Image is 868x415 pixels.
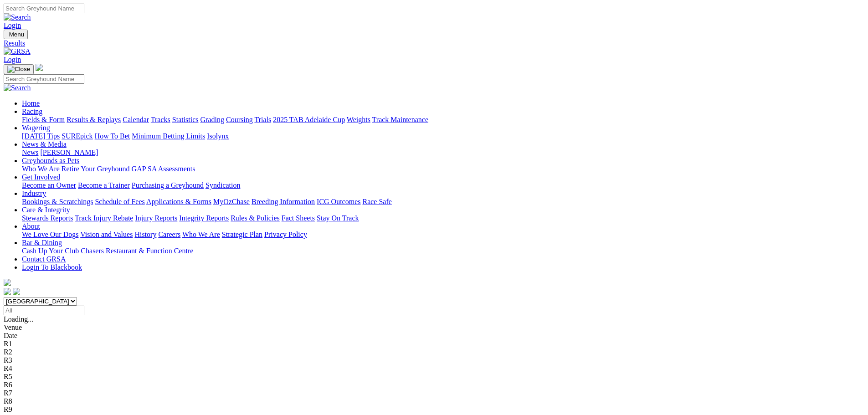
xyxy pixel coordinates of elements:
img: logo-grsa-white.png [4,279,11,286]
a: News [22,149,38,156]
a: Greyhounds as Pets [22,157,79,164]
div: R6 [4,381,864,389]
a: Trials [254,116,271,123]
input: Search [4,74,84,84]
span: Loading... [4,315,33,323]
div: R2 [4,348,864,356]
a: Breeding Information [252,198,315,205]
a: Rules & Policies [231,214,280,222]
div: Get Involved [22,181,864,190]
div: Care & Integrity [22,214,864,222]
div: Industry [22,198,864,206]
div: R4 [4,364,864,373]
img: Search [4,84,31,92]
div: R7 [4,389,864,397]
img: facebook.svg [4,288,11,295]
a: Privacy Policy [264,231,307,238]
a: Bar & Dining [22,239,62,246]
a: Minimum Betting Limits [132,132,205,140]
a: Track Injury Rebate [75,214,133,222]
a: Industry [22,190,46,197]
a: ICG Outcomes [317,198,360,205]
a: Become a Trainer [78,181,130,189]
img: GRSA [4,47,31,56]
input: Search [4,4,84,13]
a: Cash Up Your Club [22,247,79,255]
a: Who We Are [182,231,220,238]
a: GAP SA Assessments [132,165,195,173]
a: Track Maintenance [372,116,428,123]
a: Login [4,56,21,63]
a: Become an Owner [22,181,76,189]
div: Wagering [22,132,864,140]
a: 2025 TAB Adelaide Cup [273,116,345,123]
a: We Love Our Dogs [22,231,78,238]
a: Weights [347,116,370,123]
a: [PERSON_NAME] [40,149,98,156]
a: Bookings & Scratchings [22,198,93,205]
a: [DATE] Tips [22,132,60,140]
a: MyOzChase [213,198,250,205]
a: Applications & Forms [146,198,211,205]
button: Toggle navigation [4,64,34,74]
a: News & Media [22,140,67,148]
div: R3 [4,356,864,364]
img: twitter.svg [13,288,20,295]
a: Fact Sheets [282,214,315,222]
a: Statistics [172,116,199,123]
a: About [22,222,40,230]
div: R8 [4,397,864,405]
a: Race Safe [362,198,391,205]
div: R1 [4,340,864,348]
a: Tracks [151,116,170,123]
a: How To Bet [95,132,130,140]
a: Syndication [205,181,240,189]
img: logo-grsa-white.png [36,64,43,71]
div: Venue [4,323,864,332]
a: SUREpick [62,132,92,140]
a: Stay On Track [317,214,359,222]
div: Bar & Dining [22,247,864,255]
a: Get Involved [22,173,60,181]
a: Results [4,39,864,47]
a: Wagering [22,124,50,132]
div: Date [4,332,864,340]
a: Injury Reports [135,214,177,222]
a: Contact GRSA [22,255,66,263]
a: Care & Integrity [22,206,70,214]
img: Search [4,13,31,21]
a: Grading [200,116,224,123]
a: Retire Your Greyhound [62,165,130,173]
div: Greyhounds as Pets [22,165,864,173]
a: Results & Replays [67,116,121,123]
a: Stewards Reports [22,214,73,222]
div: Racing [22,116,864,124]
a: Integrity Reports [179,214,229,222]
a: Careers [158,231,180,238]
a: Home [22,99,40,107]
a: Login To Blackbook [22,263,82,271]
div: News & Media [22,149,864,157]
input: Select date [4,306,84,315]
a: History [134,231,156,238]
a: Schedule of Fees [95,198,144,205]
div: R9 [4,405,864,414]
a: Login [4,21,21,29]
div: About [22,231,864,239]
div: R5 [4,373,864,381]
span: Menu [9,31,24,38]
a: Racing [22,108,42,115]
a: Chasers Restaurant & Function Centre [81,247,193,255]
button: Toggle navigation [4,30,28,39]
a: Who We Are [22,165,60,173]
a: Strategic Plan [222,231,262,238]
a: Vision and Values [80,231,133,238]
a: Coursing [226,116,253,123]
a: Purchasing a Greyhound [132,181,204,189]
a: Calendar [123,116,149,123]
a: Fields & Form [22,116,65,123]
a: Isolynx [207,132,229,140]
img: Close [7,66,30,73]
